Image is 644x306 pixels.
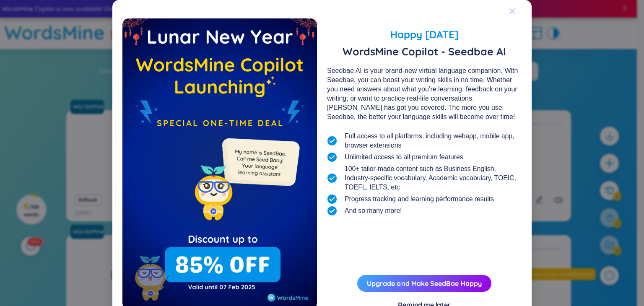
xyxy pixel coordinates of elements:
[345,132,522,150] span: Full access to all platforms, including webapp, mobile app, browser extensions
[327,45,522,58] span: WordsMine Copilot - Seedbae AI
[367,279,482,288] a: Upgrade and Make SeedBae Happy
[357,275,491,292] button: Upgrade and Make SeedBae Happy
[327,27,522,42] span: Happy [DATE]
[345,153,463,162] span: Unlimited access to all premium features
[327,66,522,122] div: Seedbae AI is your brand-new virtual language companion. With Seedbae, you can boost your writing...
[218,121,301,205] img: minionSeedbaeMessage.35ffe99e.png
[345,206,402,215] span: And so many more!
[345,194,494,204] span: Progress tracking and learning performance results
[345,164,522,192] span: 100+ tailor-made content such as Business English, Industry-specific vocabulary, Academic vocabul...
